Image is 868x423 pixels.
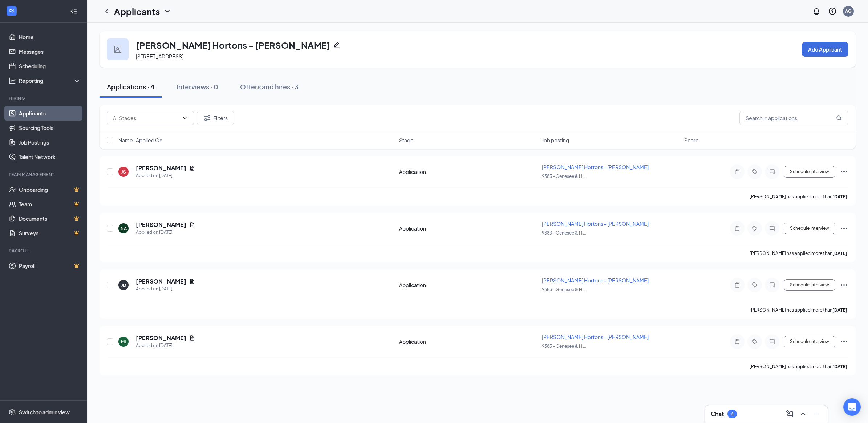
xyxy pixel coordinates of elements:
[136,334,186,342] h5: [PERSON_NAME]
[750,307,848,313] p: [PERSON_NAME] has applied more than .
[121,339,126,345] div: MJ
[113,114,179,122] input: All Stages
[784,336,835,347] button: Schedule Interview
[9,171,80,178] div: Team Management
[797,408,809,420] button: ChevronUp
[19,259,81,273] a: PayrollCrown
[731,411,734,417] div: 4
[19,77,81,84] div: Reporting
[399,225,538,232] div: Application
[114,46,121,53] img: user icon
[102,7,111,16] svg: ChevronLeft
[832,194,847,199] b: [DATE]
[136,53,183,60] span: [STREET_ADDRESS]
[177,82,218,91] div: Interviews · 0
[750,169,759,175] svg: Tag
[333,41,340,49] svg: Pencil
[750,339,759,345] svg: Tag
[784,408,796,420] button: ComposeMessage
[121,282,126,288] div: JB
[19,211,81,226] a: DocumentsCrown
[136,229,195,236] div: Applied on [DATE]
[399,281,538,289] div: Application
[136,172,195,179] div: Applied on [DATE]
[768,225,776,231] svg: ChatInactive
[19,135,81,150] a: Job Postings
[189,335,195,341] svg: Document
[70,8,77,15] svg: Collapse
[542,287,586,292] span: 9383 - Genesee & H ...
[840,224,848,233] svg: Ellipses
[107,82,155,91] div: Applications · 4
[399,168,538,175] div: Application
[118,137,162,144] span: Name · Applied On
[19,150,81,164] a: Talent Network
[542,174,586,179] span: 9383 - Genesee & H ...
[542,230,586,236] span: 9383 - Genesee & H ...
[750,282,759,288] svg: Tag
[19,59,81,73] a: Scheduling
[542,277,649,284] span: [PERSON_NAME] Hortons - [PERSON_NAME]
[750,194,848,200] p: [PERSON_NAME] has applied more than .
[399,137,414,144] span: Stage
[136,285,195,293] div: Applied on [DATE]
[739,111,848,125] input: Search in applications
[832,364,847,369] b: [DATE]
[19,121,81,135] a: Sourcing Tools
[812,410,820,418] svg: Minimize
[9,77,16,84] svg: Analysis
[542,164,649,170] span: [PERSON_NAME] Hortons - [PERSON_NAME]
[828,7,837,16] svg: QuestionInfo
[784,279,835,291] button: Schedule Interview
[163,7,171,16] svg: ChevronDown
[812,7,821,16] svg: Notifications
[399,338,538,345] div: Application
[19,197,81,211] a: TeamCrown
[542,343,586,349] span: 9383 - Genesee & H ...
[197,111,234,125] button: Filter Filters
[802,42,848,57] button: Add Applicant
[19,182,81,197] a: OnboardingCrown
[832,251,847,256] b: [DATE]
[733,169,742,175] svg: Note
[9,408,16,416] svg: Settings
[843,398,861,416] div: Open Intercom Messenger
[810,408,822,420] button: Minimize
[786,410,794,418] svg: ComposeMessage
[836,115,842,121] svg: MagnifyingGlass
[136,342,195,349] div: Applied on [DATE]
[9,95,80,101] div: Hiring
[136,39,330,51] h3: [PERSON_NAME] Hortons - [PERSON_NAME]
[136,277,186,285] h5: [PERSON_NAME]
[750,250,848,256] p: [PERSON_NAME] has applied more than .
[768,282,776,288] svg: ChatInactive
[136,221,186,229] h5: [PERSON_NAME]
[121,169,126,175] div: JS
[840,337,848,346] svg: Ellipses
[784,166,835,178] button: Schedule Interview
[733,282,742,288] svg: Note
[19,408,70,416] div: Switch to admin view
[114,5,160,17] h1: Applicants
[9,248,80,254] div: Payroll
[240,82,299,91] div: Offers and hires · 3
[121,225,127,232] div: NA
[19,44,81,59] a: Messages
[840,281,848,289] svg: Ellipses
[203,114,212,122] svg: Filter
[19,106,81,121] a: Applicants
[845,8,852,14] div: AG
[8,7,15,15] svg: WorkstreamLogo
[750,363,848,370] p: [PERSON_NAME] has applied more than .
[542,137,569,144] span: Job posting
[19,30,81,44] a: Home
[711,410,724,418] h3: Chat
[189,278,195,284] svg: Document
[182,115,188,121] svg: ChevronDown
[733,339,742,345] svg: Note
[684,137,699,144] span: Score
[136,164,186,172] h5: [PERSON_NAME]
[799,410,807,418] svg: ChevronUp
[542,334,649,340] span: [PERSON_NAME] Hortons - [PERSON_NAME]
